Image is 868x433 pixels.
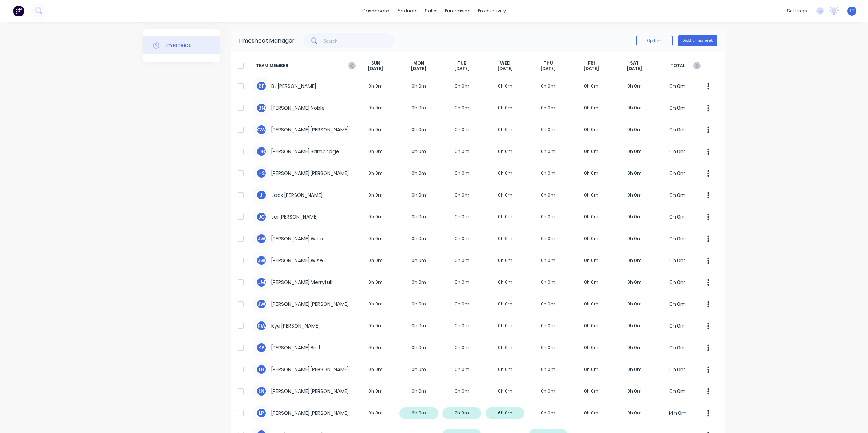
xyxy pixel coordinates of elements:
span: [DATE] [584,66,599,72]
span: TUE [458,60,466,66]
span: [DATE] [411,66,426,72]
div: Timesheet Manager [238,36,295,45]
div: products [393,5,421,16]
span: [DATE] [454,66,470,72]
span: MON [413,60,424,66]
div: Timesheets [164,42,191,49]
div: sales [421,5,441,16]
div: settings [783,5,811,16]
span: TEAM MEMBER [256,60,354,72]
iframe: Intercom live chat [843,408,861,426]
div: productivity [474,5,510,16]
div: purchasing [441,5,474,16]
span: [DATE] [498,66,513,72]
a: dashboard [359,5,393,16]
button: Options [636,35,673,46]
span: SUN [371,60,380,66]
span: TOTAL [656,60,699,72]
span: [DATE] [368,66,383,72]
span: WED [500,60,510,66]
span: THU [544,60,553,66]
button: Timesheets [143,36,220,54]
input: Search... [324,33,394,48]
button: Add timesheet [678,35,717,46]
span: SAT [630,60,639,66]
img: Factory [13,5,24,16]
span: [DATE] [540,66,556,72]
span: [DATE] [627,66,642,72]
span: LT [849,8,855,14]
span: FRI [588,60,595,66]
